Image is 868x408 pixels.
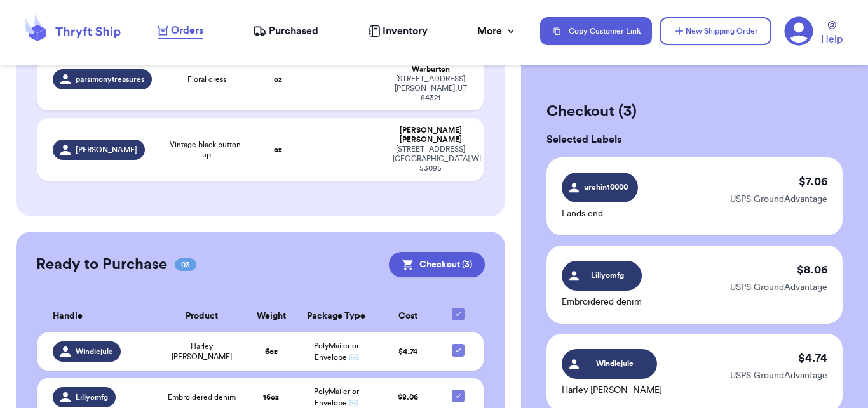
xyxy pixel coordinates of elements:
span: 03 [175,258,196,271]
p: USPS GroundAdvantage [730,193,827,206]
span: Handle [53,310,83,323]
span: PolyMailer or Envelope ✉️ [314,342,359,361]
p: $ 7.06 [799,173,827,190]
span: Purchased [269,23,318,39]
h3: Selected Labels [546,132,843,147]
span: Inventory [383,23,428,39]
button: New Shipping Order [660,17,771,45]
p: $ 4.74 [798,349,827,367]
strong: oz [274,76,282,83]
th: Product [159,300,245,332]
p: Embroidered denim [562,296,642,308]
span: Windiejule [585,358,645,369]
th: Cost [376,300,440,332]
span: Lillyomfg [583,270,632,281]
h2: Ready to Purchase [36,254,167,275]
span: PolyMailer or Envelope ✉️ [314,388,359,407]
span: Harley [PERSON_NAME] [166,341,238,362]
span: parsimonytreasures [76,74,144,84]
span: urchin10000 [583,181,628,193]
span: $ 8.06 [398,393,418,401]
span: Windiejule [76,346,113,357]
a: Help [821,21,843,47]
a: Purchased [253,23,318,39]
p: Lands end [562,207,638,220]
th: Package Type [297,300,376,332]
p: USPS GroundAdvantage [730,369,827,382]
div: More [477,23,517,39]
p: $ 8.06 [797,261,827,279]
div: [PERSON_NAME] Warburton [393,55,468,74]
span: Lillyomfg [76,392,108,402]
button: Copy Customer Link [540,17,652,45]
strong: 6 oz [265,348,278,355]
th: Weight [245,300,297,332]
strong: 16 oz [263,393,279,401]
span: Orders [171,23,203,38]
a: Orders [158,23,203,39]
span: $ 4.74 [398,348,417,355]
div: [PERSON_NAME] [PERSON_NAME] [393,126,468,145]
strong: oz [274,146,282,154]
div: [STREET_ADDRESS] [PERSON_NAME] , UT 84321 [393,74,468,103]
span: Help [821,32,843,47]
button: Checkout (3) [389,252,485,277]
span: Embroidered denim [168,392,236,402]
h2: Checkout ( 3 ) [546,102,843,122]
div: [STREET_ADDRESS] [GEOGRAPHIC_DATA] , WI 53095 [393,145,468,173]
span: [PERSON_NAME] [76,145,137,155]
span: Vintage black button-up [170,140,243,160]
a: Inventory [369,23,428,39]
p: Harley [PERSON_NAME] [562,384,662,397]
span: Floral dress [187,74,226,84]
p: USPS GroundAdvantage [730,281,827,294]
